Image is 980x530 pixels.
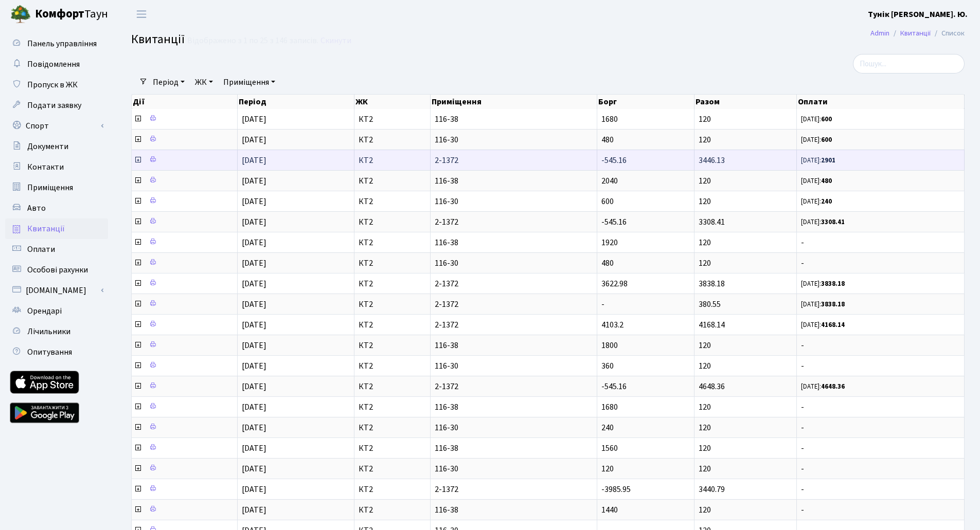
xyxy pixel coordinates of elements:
a: Панель управління [5,33,108,54]
span: [DATE] [242,196,266,207]
span: - [801,259,960,267]
span: - [801,424,960,432]
small: [DATE]: [801,135,832,144]
span: [DATE] [242,319,266,331]
span: Авто [27,203,46,214]
span: КТ2 [359,341,426,350]
span: КТ2 [359,239,426,247]
span: КТ2 [359,321,426,329]
b: Комфорт [35,6,84,22]
a: Тунік [PERSON_NAME]. Ю. [868,8,968,21]
span: [DATE] [242,299,266,310]
span: Опитування [27,346,72,358]
span: [DATE] [242,340,266,351]
span: 1440 [601,504,618,516]
b: 4648.36 [821,382,845,391]
span: 116-38 [435,341,593,350]
b: 240 [821,197,832,206]
span: Квитанції [27,223,65,234]
span: КТ2 [359,136,426,144]
span: 1680 [601,401,618,413]
a: Орендарі [5,301,108,321]
span: 120 [699,443,711,454]
span: - [801,465,960,473]
span: 116-38 [435,177,593,185]
b: 480 [821,176,832,186]
span: [DATE] [242,422,266,433]
span: 116-38 [435,444,593,452]
span: [DATE] [242,134,266,145]
span: КТ2 [359,465,426,473]
span: КТ2 [359,156,426,165]
span: 4168.14 [699,319,725,331]
span: 1800 [601,340,618,351]
span: 116-30 [435,197,593,206]
span: [DATE] [242,443,266,454]
nav: breadcrumb [855,23,980,44]
span: 2-1372 [435,382,593,391]
span: Контакти [27,161,64,173]
small: [DATE]: [801,115,832,124]
span: [DATE] [242,216,266,228]
a: Контакти [5,157,108,177]
span: -3985.95 [601,484,631,495]
span: 120 [699,422,711,433]
span: 3622.98 [601,278,628,289]
span: 3440.79 [699,484,725,495]
span: 2-1372 [435,218,593,226]
span: Приміщення [27,182,73,193]
span: - [801,239,960,247]
span: 116-30 [435,465,593,473]
span: - [801,403,960,411]
span: 480 [601,258,614,269]
button: Переключити навігацію [129,6,154,23]
span: 120 [699,360,711,372]
span: КТ2 [359,403,426,411]
span: Подати заявку [27,100,81,111]
a: Особові рахунки [5,260,108,280]
span: КТ2 [359,218,426,226]
span: 120 [699,114,711,125]
small: [DATE]: [801,197,832,206]
span: 2-1372 [435,321,593,329]
img: logo.png [10,4,31,25]
span: КТ2 [359,362,426,370]
span: 120 [699,504,711,516]
span: - [601,299,604,310]
span: -545.16 [601,216,627,228]
a: [DOMAIN_NAME] [5,280,108,301]
th: Оплати [797,95,965,109]
b: 3838.18 [821,279,845,288]
span: - [801,341,960,350]
span: 2040 [601,175,618,187]
span: 120 [699,401,711,413]
span: [DATE] [242,175,266,187]
b: 600 [821,115,832,124]
span: 116-38 [435,403,593,411]
span: 120 [699,463,711,474]
span: -545.16 [601,381,627,392]
span: [DATE] [242,504,266,516]
a: Авто [5,198,108,218]
span: 600 [601,196,614,207]
span: КТ2 [359,424,426,432]
span: КТ2 [359,485,426,494]
a: Приміщення [219,74,279,91]
span: 116-38 [435,239,593,247]
span: КТ2 [359,382,426,391]
span: Особові рахунки [27,264,88,276]
a: Документи [5,136,108,157]
span: [DATE] [242,484,266,495]
span: 1560 [601,443,618,454]
span: Повідомлення [27,59,80,70]
a: Спорт [5,116,108,136]
span: [DATE] [242,258,266,269]
span: КТ2 [359,506,426,514]
span: 240 [601,422,614,433]
span: -545.16 [601,155,627,166]
span: 380.55 [699,299,721,310]
th: Разом [694,95,797,109]
b: 3838.18 [821,300,845,309]
li: Список [931,28,965,39]
a: Пропуск в ЖК [5,75,108,95]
